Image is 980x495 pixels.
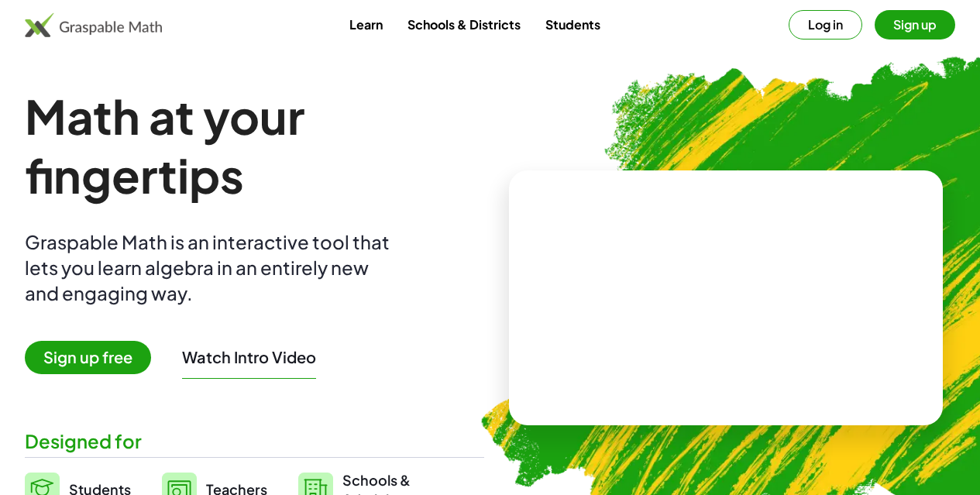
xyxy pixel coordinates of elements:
button: Log in [789,10,862,40]
h1: Math at your fingertips [25,87,484,205]
div: Designed for [25,428,484,454]
a: Learn [337,10,395,39]
a: Students [533,10,613,39]
span: Sign up free [25,341,151,374]
video: What is this? This is dynamic math notation. Dynamic math notation plays a central role in how Gr... [610,239,842,356]
button: Watch Intro Video [182,347,316,367]
button: Sign up [875,10,955,40]
a: Schools & Districts [395,10,533,39]
div: Graspable Math is an interactive tool that lets you learn algebra in an entirely new and engaging... [25,229,397,306]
